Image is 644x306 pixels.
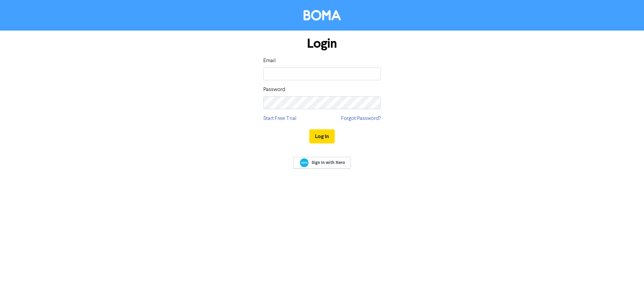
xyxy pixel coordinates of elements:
img: BOMA Logo [304,10,341,20]
span: Sign In with Xero [312,160,345,166]
img: Xero logo [300,158,309,167]
label: Password [263,86,285,94]
a: Sign In with Xero [293,157,351,169]
a: Forgot Password? [341,115,381,123]
a: Start Free Trial [263,115,297,123]
label: Email [263,57,276,65]
button: Log In [309,129,335,143]
h1: Login [263,36,381,51]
